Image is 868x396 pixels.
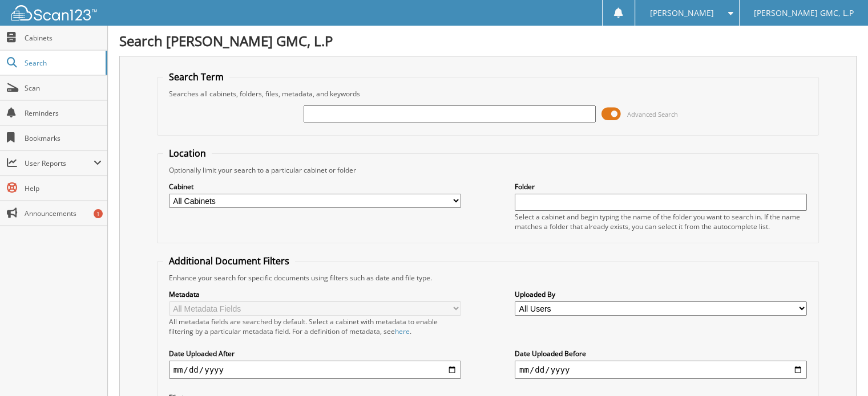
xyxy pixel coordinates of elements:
div: Searches all cabinets, folders, files, metadata, and keywords [163,89,813,99]
div: Optionally limit your search to a particular cabinet or folder [163,165,813,175]
div: Enhance your search for specific documents using filters such as date and file type. [163,273,813,283]
span: Scan [25,83,102,93]
legend: Search Term [163,71,229,83]
label: Date Uploaded Before [515,349,807,358]
span: Announcements [25,209,102,218]
span: [PERSON_NAME] [649,10,713,17]
div: Select a cabinet and begin typing the name of the folder you want to search in. If the name match... [515,212,807,231]
a: here [395,326,410,336]
span: Cabinets [25,33,102,43]
legend: Additional Document Filters [163,255,295,267]
input: start [169,361,461,379]
label: Date Uploaded After [169,349,461,358]
label: Folder [515,182,807,191]
span: Reminders [25,108,102,118]
span: User Reports [25,158,94,168]
span: Help [25,183,102,193]
span: [PERSON_NAME] GMC, L.P [754,10,854,17]
div: All metadata fields are searched by default. Select a cabinet with metadata to enable filtering b... [169,317,461,336]
label: Uploaded By [515,289,807,299]
div: 1 [94,209,103,218]
legend: Location [163,147,212,160]
label: Metadata [169,289,461,299]
label: Cabinet [169,182,461,191]
h1: Search [PERSON_NAME] GMC, L.P [119,31,857,50]
iframe: Chat Widget [811,341,868,396]
span: Bookmarks [25,133,102,143]
span: Search [25,58,100,68]
input: end [515,361,807,379]
span: Advanced Search [627,110,678,119]
img: scan123-logo-white.svg [11,5,97,21]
